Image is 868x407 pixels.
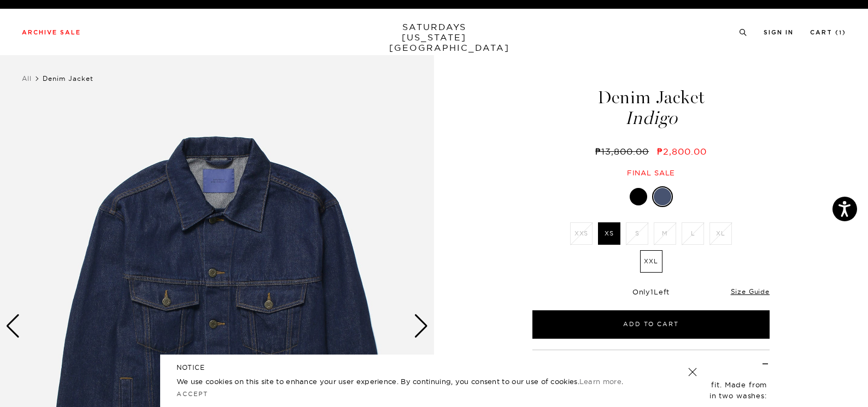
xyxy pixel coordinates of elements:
a: Archive Sale [22,30,81,36]
a: Size Guide [731,287,770,296]
h1: Denim Jacket [531,89,771,127]
p: We use cookies on this site to enhance your user experience. By continuing, you consent to our us... [177,376,653,387]
h5: NOTICE [177,363,691,373]
a: Cart (1) [810,30,846,36]
span: Denim Jacket [43,74,93,82]
small: 1 [839,31,842,36]
button: Add to Cart [532,310,770,339]
div: Only Left [532,287,770,297]
del: ₱13,800.00 [595,146,653,157]
a: Accept [177,390,208,398]
a: All [22,74,32,82]
div: Next slide [414,314,429,338]
span: ₱2,800.00 [657,146,707,157]
label: XS [598,222,620,245]
span: 1 [650,287,654,296]
label: XXL [640,250,662,273]
a: Learn more [579,377,621,386]
div: Final sale [531,168,771,178]
a: Sign In [764,30,794,36]
span: Indigo [531,109,771,127]
div: Previous slide [5,314,20,338]
a: SATURDAYS[US_STATE][GEOGRAPHIC_DATA] [389,22,479,53]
